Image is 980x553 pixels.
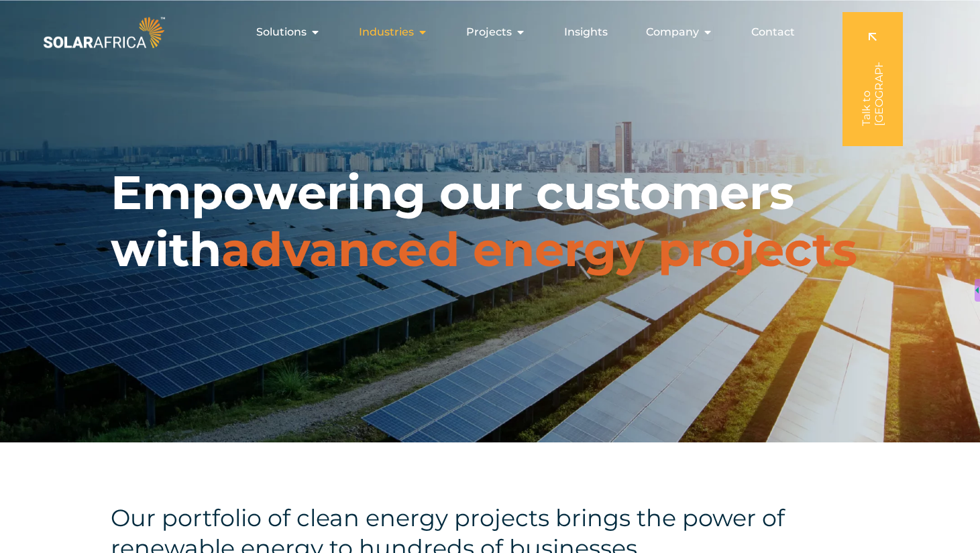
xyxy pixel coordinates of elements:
span: Projects [466,24,512,40]
nav: Menu [168,19,806,46]
span: Solutions [256,24,307,40]
a: Insights [564,24,608,40]
span: advanced energy projects [221,221,857,278]
div: Menu Toggle [168,19,806,46]
a: Contact [751,24,795,40]
span: Company [646,24,699,40]
h1: Empowering our customers with [111,164,869,278]
span: Industries [359,24,414,40]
